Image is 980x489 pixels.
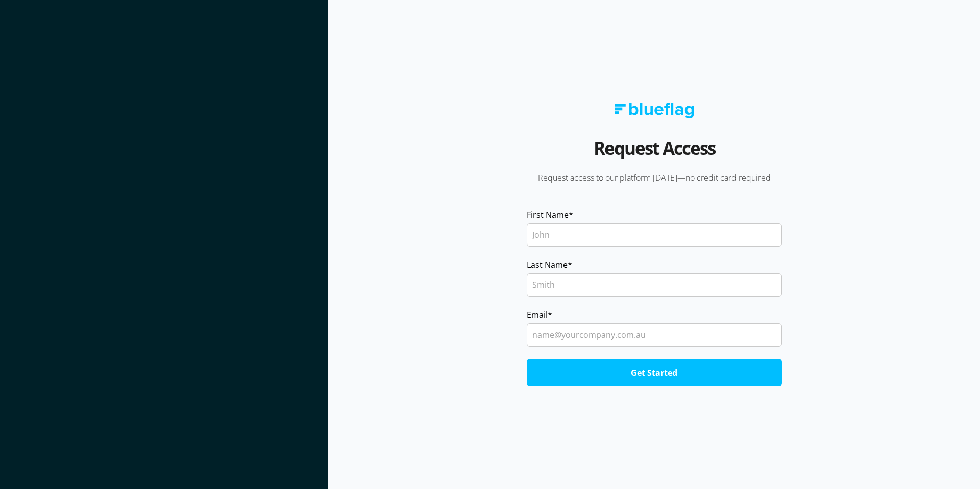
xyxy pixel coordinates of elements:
h2: Request Access [594,134,715,172]
input: Smith [527,273,782,297]
input: name@yourcompany.com.au [527,323,782,347]
span: First Name [527,209,569,221]
span: Last Name [527,259,568,271]
input: John [527,223,782,247]
input: Get Started [527,359,782,386]
p: Request access to our platform [DATE]—no credit card required [512,172,796,183]
span: Email [527,309,548,321]
img: Blue Flag logo [615,103,694,118]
